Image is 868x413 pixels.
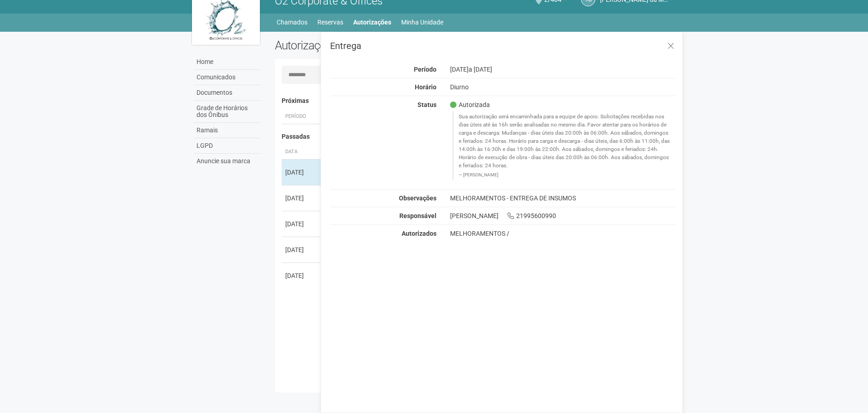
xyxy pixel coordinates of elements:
div: [DATE] [285,168,319,177]
a: Comunicados [194,70,261,85]
strong: Observações [399,194,436,202]
a: Reservas [317,16,343,29]
a: Chamados [277,16,307,29]
footer: [PERSON_NAME] [459,172,671,178]
a: Minha Unidade [401,16,443,29]
blockquote: Sua autorização será encaminhada para a equipe de apoio. Solicitações recebidas nos dias úteis at... [452,111,676,180]
div: [PERSON_NAME] 21995600990 [443,212,683,220]
div: MELHORAMENTOS - ENTREGA DE INSUMOS [443,194,683,202]
strong: Autorizados [402,230,436,237]
h4: Próximas [282,97,670,104]
strong: Período [414,66,436,73]
h2: Autorizações [275,39,469,52]
div: [DATE] [285,219,319,228]
div: [DATE] [285,245,319,254]
a: Home [194,54,261,70]
span: Autorizada [450,101,490,109]
div: MELHORAMENTOS / [450,229,676,238]
strong: Responsável [399,212,436,219]
a: Documentos [194,85,261,101]
strong: Horário [415,83,436,91]
div: [DATE] [285,194,319,203]
th: Período [282,109,322,124]
a: Ramais [194,123,261,138]
a: Grade de Horários dos Ônibus [194,101,261,123]
h4: Passadas [282,133,670,140]
strong: Status [417,101,436,108]
div: [DATE] [443,65,683,73]
span: a [DATE] [469,66,492,73]
div: Diurno [443,83,683,91]
div: [DATE] [285,271,319,280]
h3: Entrega [330,41,676,50]
a: LGPD [194,138,261,154]
a: Autorizações [353,16,391,29]
th: Data [282,145,322,160]
a: Anuncie sua marca [194,154,261,169]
